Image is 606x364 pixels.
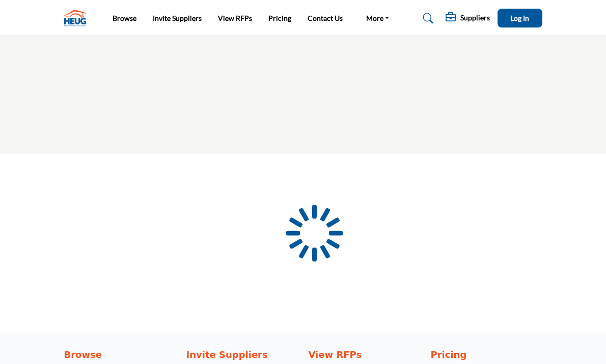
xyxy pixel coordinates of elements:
div: Suppliers [446,12,490,24]
a: Invite Suppliers [186,348,298,361]
a: Contact Us [308,14,343,22]
h5: Suppliers [460,13,490,22]
a: View RFPs [309,348,420,361]
span: Log In [510,14,529,22]
a: Browse [113,14,136,22]
a: Search [413,10,440,26]
a: Browse [64,348,176,361]
button: Log In [498,9,542,27]
img: Site Logo [64,10,91,26]
a: More [359,11,397,25]
a: Invite Suppliers [153,14,202,22]
a: Pricing [431,348,542,361]
a: Pricing [268,14,291,22]
a: View RFPs [218,14,252,22]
